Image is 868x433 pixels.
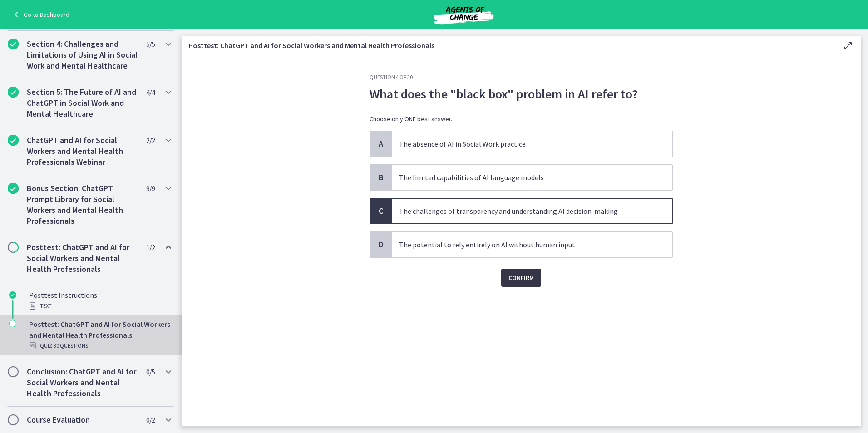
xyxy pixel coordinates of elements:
[146,366,155,377] span: 0 / 5
[409,4,518,25] img: Agents of Change
[399,172,647,183] p: The limited capabilities of AI language models
[8,183,19,194] i: Completed
[27,87,138,119] h2: Section 5: The Future of AI and ChatGPT in Social Work and Mental Healthcare
[508,272,534,283] span: Confirm
[29,300,171,311] div: Text
[27,242,138,275] h2: Posttest: ChatGPT and AI for Social Workers and Mental Health Professionals
[375,138,386,149] span: A
[146,183,155,194] span: 9 / 9
[9,291,16,299] i: Completed
[29,290,171,311] div: Posttest Instructions
[370,84,673,103] p: What does the "black box" problem in AI refer to?
[27,183,138,226] h2: Bonus Section: ChatGPT Prompt Library for Social Workers and Mental Health Professionals
[29,340,171,351] div: Quiz
[27,366,138,399] h2: Conclusion: ChatGPT and AI for Social Workers and Mental Health Professionals
[375,239,386,250] span: D
[8,39,19,49] i: Completed
[399,239,647,250] p: The potential to rely entirely on AI without human input
[399,138,647,149] p: The absence of AI in Social Work practice
[8,135,19,146] i: Completed
[375,172,386,183] span: B
[8,87,19,98] i: Completed
[146,242,155,253] span: 1 / 2
[27,135,138,167] h2: ChatGPT and AI for Social Workers and Mental Health Professionals Webinar
[146,135,155,146] span: 2 / 2
[146,87,155,98] span: 4 / 4
[501,269,541,287] button: Confirm
[370,114,673,123] p: Choose only ONE best answer.
[11,9,69,20] a: Go to Dashboard
[189,40,828,51] h3: Posttest: ChatGPT and AI for Social Workers and Mental Health Professionals
[146,39,155,49] span: 5 / 5
[370,74,673,81] h3: Question 4 of 30
[27,39,138,71] h2: Section 4: Challenges and Limitations of Using AI in Social Work and Mental Healthcare
[375,206,386,216] span: C
[52,340,88,351] span: · 30 Questions
[146,414,155,425] span: 0 / 2
[27,414,138,425] h2: Course Evaluation
[29,319,171,351] div: Posttest: ChatGPT and AI for Social Workers and Mental Health Professionals
[399,206,647,216] p: The challenges of transparency and understanding AI decision-making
